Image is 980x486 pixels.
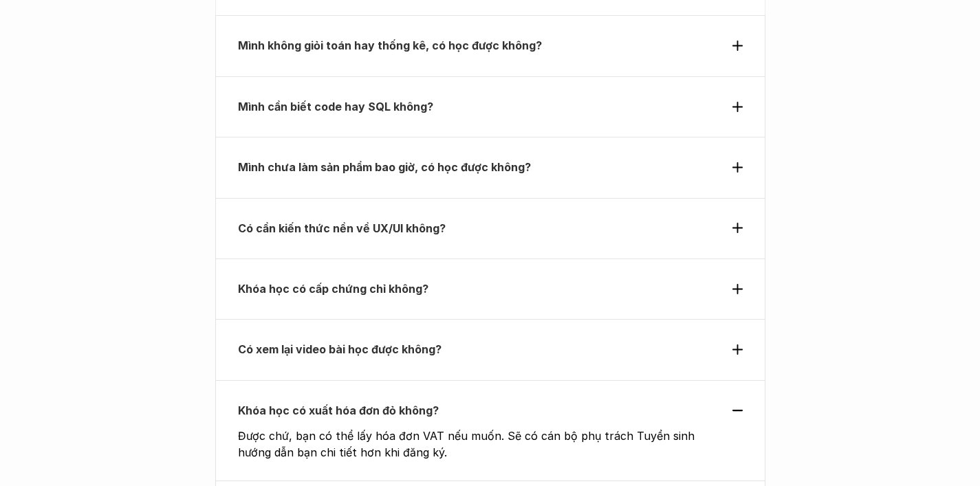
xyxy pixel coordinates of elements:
[238,38,542,52] strong: Mình không giỏi toán hay thống kê, có học được không?
[238,428,697,461] p: Được chứ, bạn có thể lấy hóa đơn VAT nếu muốn. Sẽ có cán bộ phụ trách Tuyển sinh hướng dẫn bạn ch...
[238,282,428,296] strong: Khóa học có cấp chứng chỉ không?
[238,160,531,174] strong: Mình chưa làm sản phẩm bao giờ, có học được không?
[238,100,433,113] strong: Mình cần biết code hay SQL không?
[238,221,446,235] strong: Có cần kiến thức nền về UX/UI không?
[238,404,439,417] strong: Khóa học có xuất hóa đơn đỏ không?
[238,342,442,356] strong: Có xem lại video bài học được không?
